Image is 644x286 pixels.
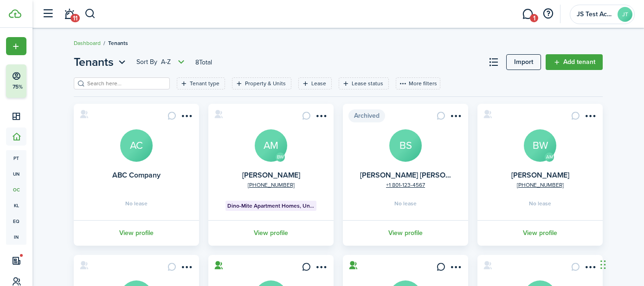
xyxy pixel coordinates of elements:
button: Open menu [313,262,328,275]
filter-tag: Open filter [298,77,332,89]
span: Dino-Mite Apartment Homes, Unit 3 [227,202,315,210]
button: Open sidebar [39,5,57,23]
a: BS [389,129,422,162]
a: [PERSON_NAME] [511,170,569,180]
a: Notifications [60,2,78,26]
button: Open menu [136,57,187,68]
button: Open menu [313,111,328,124]
a: un [6,166,26,182]
span: No lease [125,201,148,206]
filter-tag-label: Lease status [352,79,383,88]
input: Search here... [85,79,167,88]
img: TenantCloud [9,9,21,18]
button: Tenants [74,54,128,70]
a: Messaging [519,2,536,26]
span: 11 [71,14,80,22]
iframe: Chat Widget [598,242,644,286]
button: More filters [396,77,440,89]
a: in [6,229,26,245]
div: Drag [600,251,606,279]
a: Add tenant [546,54,603,70]
a: pt [6,150,26,166]
a: Import [506,54,541,70]
a: AM [255,129,287,162]
a: View profile [476,220,604,246]
span: Archived [348,109,385,122]
button: Search [84,6,96,22]
button: Open menu [6,37,26,55]
span: 1 [530,14,538,22]
button: Open menu [582,262,597,275]
filter-tag-label: Lease [311,79,326,88]
button: Sort byA-Z [136,57,187,68]
span: No lease [529,201,551,206]
button: Open menu [582,111,597,124]
p: 75% [12,83,23,91]
a: View profile [72,220,200,246]
a: AC [120,129,153,162]
a: [PHONE_NUMBER] [517,181,564,189]
filter-tag-label: Property & Units [245,79,286,88]
a: View profile [341,220,470,246]
button: 75% [6,64,83,98]
filter-tag: Open filter [177,77,225,89]
button: Open resource center [540,6,556,22]
span: No lease [394,201,417,206]
a: oc [6,182,26,197]
a: BW [524,129,556,162]
a: Dashboard [74,39,101,47]
avatar-text: JT [618,7,632,22]
filter-tag-label: Tenant type [190,79,219,88]
span: Tenants [108,39,128,47]
span: Sort by [136,57,161,67]
a: +1 801-123-4567 [386,181,425,189]
span: Tenants [74,54,114,70]
span: A-Z [161,57,171,67]
a: kl [6,197,26,213]
button: Open menu [448,262,463,275]
button: Open menu [74,54,128,70]
span: JS Test Account [577,11,614,18]
avatar-text: BW [276,153,285,162]
a: [PERSON_NAME] [242,170,300,180]
button: Open menu [448,111,463,124]
button: Open menu [179,111,193,124]
a: View profile [207,220,335,246]
filter-tag: Open filter [232,77,291,89]
a: ABC Company [112,170,161,180]
a: [PERSON_NAME] [PERSON_NAME] [360,170,478,180]
filter-tag: Open filter [339,77,389,89]
a: [PHONE_NUMBER] [248,181,295,189]
avatar-text: AM [545,153,554,162]
a: eq [6,213,26,229]
header-page-total: 8 Total [195,57,212,67]
button: Open menu [179,262,193,275]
